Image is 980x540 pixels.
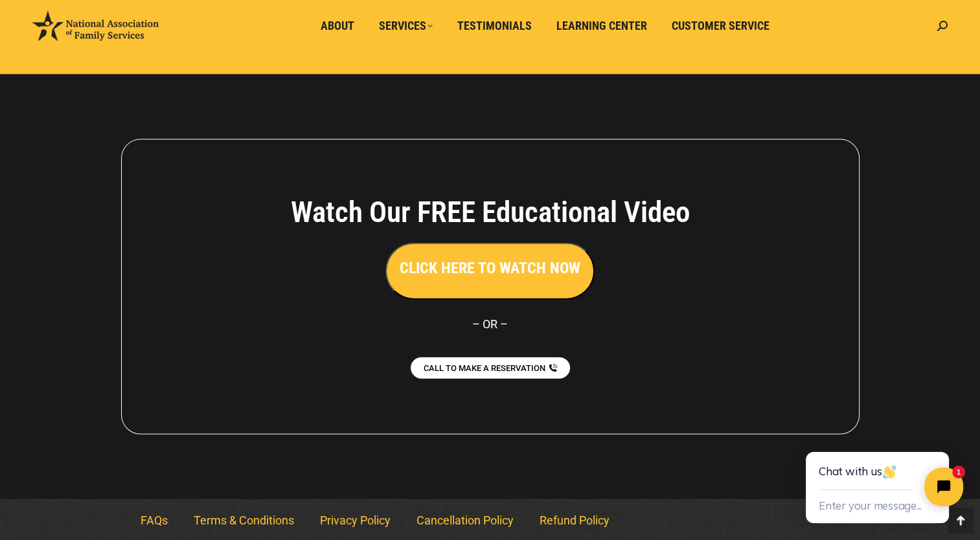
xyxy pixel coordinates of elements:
h3: CLICK HERE TO WATCH NOW [400,257,580,279]
a: FAQs [128,506,181,535]
h4: Watch Our FREE Educational Video [219,195,762,230]
a: CALL TO MAKE A RESERVATION [411,357,570,379]
a: Privacy Policy [307,506,404,535]
a: CLICK HERE TO WATCH NOW [385,262,595,276]
a: Refund Policy [527,506,622,535]
a: Cancellation Policy [404,506,527,535]
a: Testimonials [448,14,541,38]
button: CLICK HERE TO WATCH NOW [385,243,595,300]
span: Services [379,19,433,33]
iframe: Tidio Chat [777,411,980,540]
img: National Association of Family Services [32,11,159,41]
span: Testimonials [457,19,532,33]
a: Customer Service [663,14,779,38]
nav: Menu [128,506,853,535]
a: About [312,14,363,38]
span: CALL TO MAKE A RESERVATION [424,364,545,372]
span: – OR – [472,317,508,331]
a: Learning Center [547,14,656,38]
span: About [321,19,354,33]
span: Learning Center [556,19,647,33]
span: Customer Service [672,19,769,33]
a: Terms & Conditions [181,506,307,535]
